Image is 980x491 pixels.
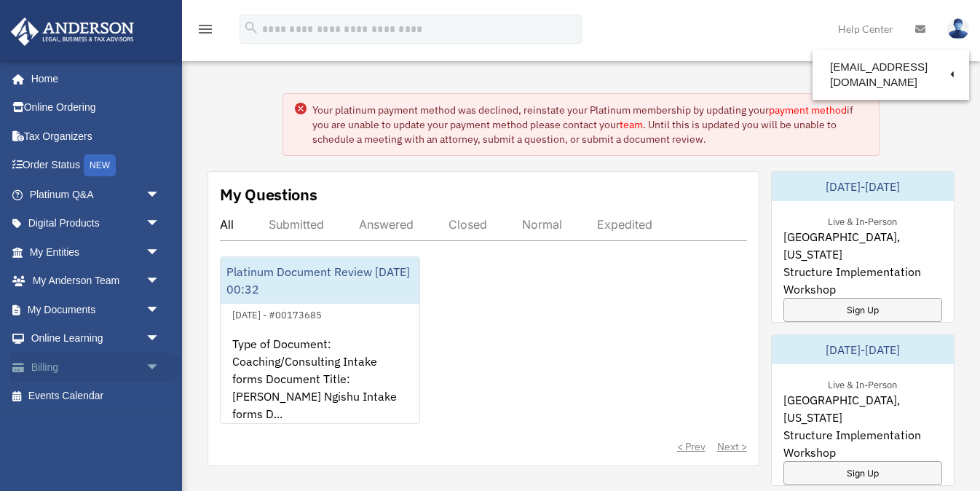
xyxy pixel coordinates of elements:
span: arrow_drop_down [146,209,175,239]
div: All [220,217,234,232]
div: Normal [522,217,562,232]
span: [GEOGRAPHIC_DATA], [US_STATE] [783,391,943,426]
div: [DATE]-[DATE] [772,335,955,364]
a: Online Learningarrow_drop_down [10,324,182,353]
i: menu [197,20,214,38]
a: Digital Productsarrow_drop_down [10,209,182,238]
div: Expedited [597,217,652,232]
a: Order StatusNEW [10,151,182,181]
a: Online Ordering [10,93,182,122]
a: Events Calendar [10,382,182,411]
span: arrow_drop_down [146,237,175,267]
a: team [620,118,643,131]
a: menu [197,25,214,38]
a: My Anderson Teamarrow_drop_down [10,267,182,296]
div: Type of Document: Coaching/Consulting Intake forms Document Title: [PERSON_NAME] Ngishu Intake fo... [221,323,419,437]
span: arrow_drop_down [146,180,175,210]
div: Answered [359,217,414,232]
div: My Questions [220,184,317,205]
div: Live & In-Person [816,376,909,391]
a: payment method [769,103,847,117]
a: Sign Up [783,461,943,485]
div: Platinum Document Review [DATE] 00:32 [221,257,419,304]
div: [DATE] - #00173685 [221,306,333,321]
img: Anderson Advisors Platinum Portal [7,17,138,46]
span: arrow_drop_down [146,295,175,325]
a: Sign Up [783,298,943,322]
span: arrow_drop_down [146,324,175,354]
span: Structure Implementation Workshop [783,426,943,461]
div: Your platinum payment method was declined, reinstate your Platinum membership by updating your if... [312,103,868,146]
a: Tax Organizers [10,122,182,151]
span: [GEOGRAPHIC_DATA], [US_STATE] [783,228,943,263]
i: search [243,20,259,36]
div: Closed [448,217,487,232]
span: Structure Implementation Workshop [783,263,943,298]
a: My Entitiesarrow_drop_down [10,237,182,267]
a: Billingarrow_drop_down [10,353,182,382]
div: [DATE]-[DATE] [772,172,955,201]
a: My Documentsarrow_drop_down [10,295,182,324]
span: arrow_drop_down [146,267,175,296]
a: [EMAIL_ADDRESS][DOMAIN_NAME] [813,53,969,96]
img: User Pic [947,18,969,39]
a: Platinum Q&Aarrow_drop_down [10,180,182,209]
span: arrow_drop_down [146,353,175,382]
div: Submitted [269,217,324,232]
div: Live & In-Person [816,213,909,228]
a: Platinum Document Review [DATE] 00:32[DATE] - #00173685Type of Document: Coaching/Consulting Inta... [220,256,420,424]
a: Home [10,64,175,93]
div: NEW [84,154,116,176]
